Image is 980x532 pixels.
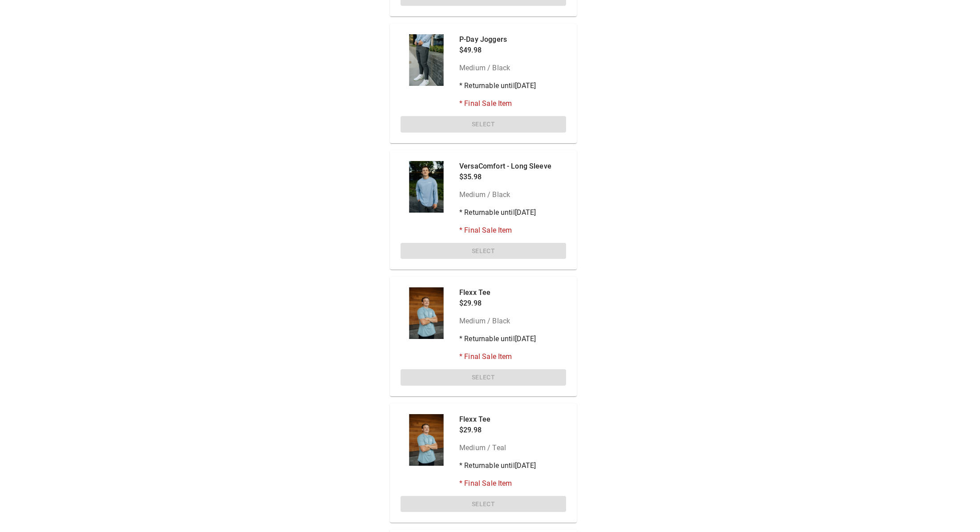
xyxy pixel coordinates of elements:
[401,161,452,213] div: Caliber Long Sleeve - Serve Clothing
[459,425,536,435] p: $29.98
[459,225,551,236] p: * Final Sale Item
[459,98,536,109] p: * Final Sale Item
[459,45,536,56] p: $49.98
[459,287,536,298] p: Flexx Tee
[401,34,452,86] div: Athletic Joggers - Serve Clothing
[459,316,536,326] p: Medium / Black
[459,189,551,200] p: Medium / Black
[459,172,551,182] p: $35.98
[459,207,551,218] p: * Returnable until [DATE]
[459,161,551,172] p: VersaComfort - Long Sleeve
[459,443,536,453] p: Medium / Teal
[401,414,452,466] div: BZ Athletic Shirt - Serve Clothing
[459,34,536,45] p: P-Day Joggers
[459,351,536,362] p: * Final Sale Item
[459,414,536,425] p: Flexx Tee
[459,63,536,73] p: Medium / Black
[401,287,452,339] div: BZ Athletic Shirt - Serve Clothing
[459,334,536,344] p: * Returnable until [DATE]
[459,460,536,471] p: * Returnable until [DATE]
[459,81,536,91] p: * Returnable until [DATE]
[459,478,536,489] p: * Final Sale Item
[459,298,536,309] p: $29.98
